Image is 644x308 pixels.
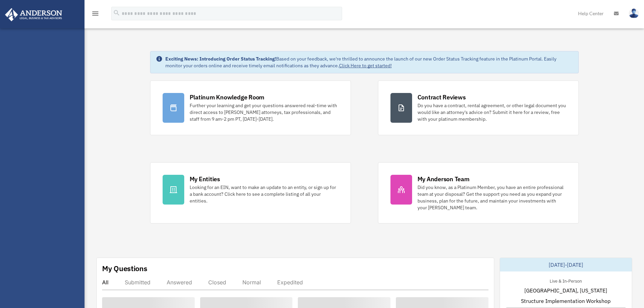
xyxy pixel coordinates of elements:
[190,175,220,183] div: My Entities
[339,63,392,69] a: Click Here to get started!
[378,80,579,135] a: Contract Reviews Do you have a contract, rental agreement, or other legal document you would like...
[629,8,639,18] img: User Pic
[190,93,265,101] div: Platinum Knowledge Room
[208,279,226,286] div: Closed
[165,56,276,62] strong: Exciting News: Introducing Order Status Tracking!
[190,184,338,204] div: Looking for an EIN, want to make an update to an entity, or sign up for a bank account? Click her...
[102,279,109,286] div: All
[102,263,147,274] div: My Questions
[113,9,120,17] i: search
[242,279,261,286] div: Normal
[544,277,587,284] div: Live & In-Person
[150,80,351,135] a: Platinum Knowledge Room Further your learning and get your questions answered real-time with dire...
[91,9,99,18] i: menu
[277,279,303,286] div: Expedited
[150,162,351,223] a: My Entities Looking for an EIN, want to make an update to an entity, or sign up for a bank accoun...
[378,162,579,223] a: My Anderson Team Did you know, as a Platinum Member, you have an entire professional team at your...
[165,55,573,69] div: Based on your feedback, we're thrilled to announce the launch of our new Order Status Tracking fe...
[190,102,338,122] div: Further your learning and get your questions answered real-time with direct access to [PERSON_NAM...
[521,297,611,305] span: Structure Implementation Workshop
[418,175,470,183] div: My Anderson Team
[125,279,150,286] div: Submitted
[418,102,566,122] div: Do you have a contract, rental agreement, or other legal document you would like an attorney's ad...
[500,258,632,271] div: [DATE]-[DATE]
[418,93,466,101] div: Contract Reviews
[91,12,99,18] a: menu
[167,279,192,286] div: Answered
[524,286,607,294] span: [GEOGRAPHIC_DATA], [US_STATE]
[418,184,566,211] div: Did you know, as a Platinum Member, you have an entire professional team at your disposal? Get th...
[3,8,64,21] img: Anderson Advisors Platinum Portal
